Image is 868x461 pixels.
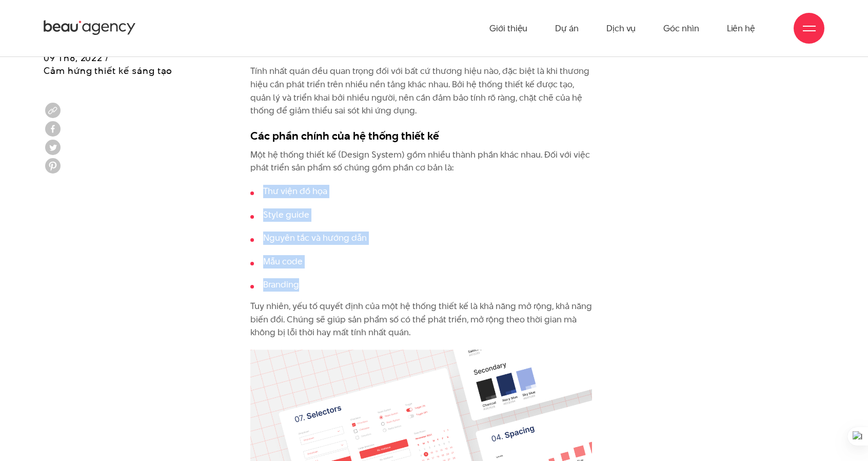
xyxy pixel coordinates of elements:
li: Branding [250,278,592,292]
h3: Các phần chính của hệ thống thiết kế [250,128,592,143]
li: Mẫu code [250,255,592,268]
li: Nguyên tắc và hướng dẫn [250,232,592,245]
p: Một hệ thống thiết kế (Design System) gồm nhiều thành phần khác nhau. Đối với việc phát triển sản... [250,148,592,175]
li: Style guide [250,208,592,222]
li: Thư viện đồ họa [250,185,592,198]
span: 09 Th8, 2022 / Cảm hứng thiết kế sáng tạo [44,51,172,77]
p: Tính nhất quán đều quan trọng đối với bất cứ thương hiệu nào, đặc biệt là khi thương hiệu cần phá... [250,65,592,117]
p: Tuy nhiên, yếu tố quyết định của một hệ thống thiết kế là khả năng mở rộng, khả năng biến đổi. Ch... [250,300,592,339]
